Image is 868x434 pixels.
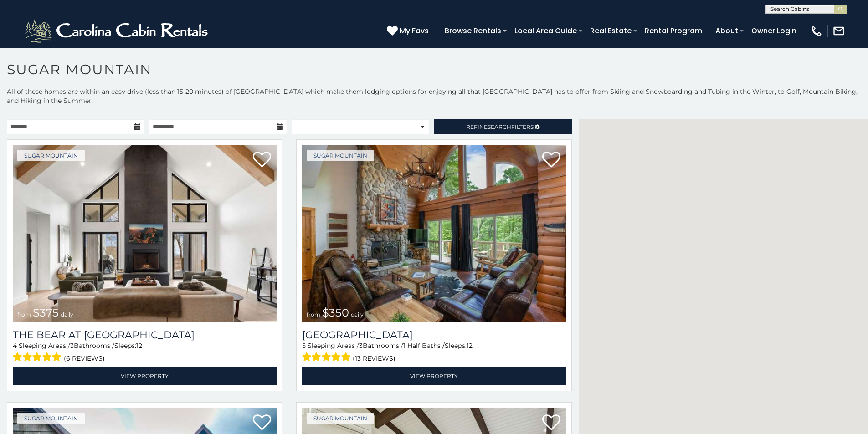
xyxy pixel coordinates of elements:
h3: The Bear At Sugar Mountain [13,329,277,341]
span: Search [488,123,511,130]
a: Browse Rentals [440,23,506,39]
a: Sugar Mountain [307,413,374,424]
a: Local Area Guide [510,23,581,39]
a: Grouse Moor Lodge from $350 daily [302,145,566,322]
a: Add to favorites [253,414,271,433]
span: 3 [70,342,74,350]
h3: Grouse Moor Lodge [302,329,566,341]
img: phone-regular-white.png [810,25,823,37]
span: 3 [359,342,363,350]
a: The Bear At [GEOGRAPHIC_DATA] [13,329,277,341]
img: The Bear At Sugar Mountain [13,145,277,322]
span: 1 Half Baths / [403,342,445,350]
span: (13 reviews) [353,352,395,364]
img: White-1-2.png [23,17,212,45]
a: RefineSearchFilters [434,119,571,134]
a: About [711,23,743,39]
span: (6 reviews) [64,352,105,364]
img: Grouse Moor Lodge [302,145,566,322]
span: $350 [322,306,349,319]
span: from [307,311,320,318]
a: Sugar Mountain [17,413,85,424]
a: View Property [302,367,566,385]
a: Real Estate [586,23,636,39]
span: Refine Filters [466,123,534,130]
a: [GEOGRAPHIC_DATA] [302,329,566,341]
a: Add to favorites [542,414,560,433]
span: $375 [33,306,59,319]
a: Add to favorites [253,151,271,170]
span: 5 [302,342,306,350]
span: My Favs [400,25,429,36]
span: 4 [13,342,17,350]
a: My Favs [387,25,431,37]
a: Sugar Mountain [307,150,374,161]
a: Sugar Mountain [17,150,85,161]
span: daily [351,311,364,318]
div: Sleeping Areas / Bathrooms / Sleeps: [13,341,277,364]
div: Sleeping Areas / Bathrooms / Sleeps: [302,341,566,364]
a: The Bear At Sugar Mountain from $375 daily [13,145,277,322]
a: Owner Login [747,23,801,39]
img: mail-regular-white.png [832,25,845,37]
span: 12 [467,342,473,350]
span: 12 [136,342,142,350]
a: Rental Program [640,23,707,39]
span: daily [61,311,73,318]
a: Add to favorites [542,151,560,170]
span: from [17,311,31,318]
a: View Property [13,367,277,385]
